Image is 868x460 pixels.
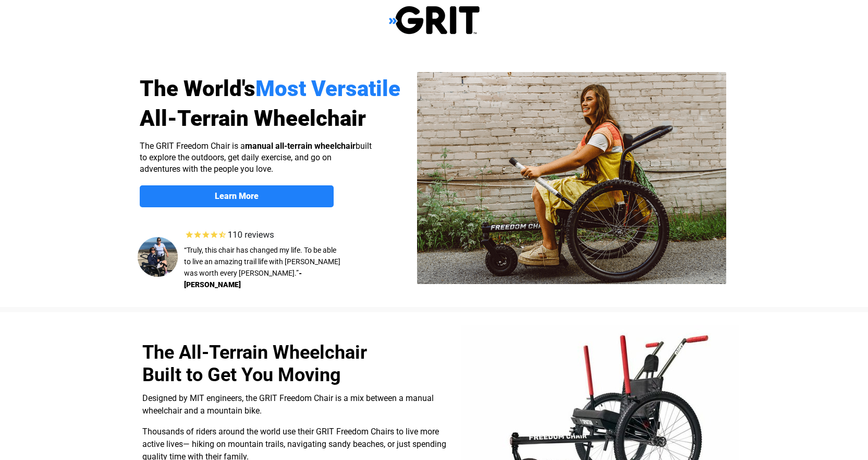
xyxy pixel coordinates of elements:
a: Learn More [140,185,334,207]
input: Get more information [37,252,127,272]
span: “Truly, this chair has changed my life. To be able to live an amazing trail life with [PERSON_NAM... [184,246,340,277]
span: The GRIT Freedom Chair is a built to explore the outdoors, get daily exercise, and go on adventur... [140,141,372,174]
span: Most Versatile [255,76,400,101]
span: All-Terrain Wheelchair [140,105,366,131]
strong: Learn More [215,191,259,201]
span: Designed by MIT engineers, the GRIT Freedom Chair is a mix between a manual wheelchair and a moun... [142,393,434,416]
strong: manual all-terrain wheelchair [245,141,356,151]
span: The All-Terrain Wheelchair Built to Get You Moving [142,341,367,386]
span: The World's [140,76,255,101]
